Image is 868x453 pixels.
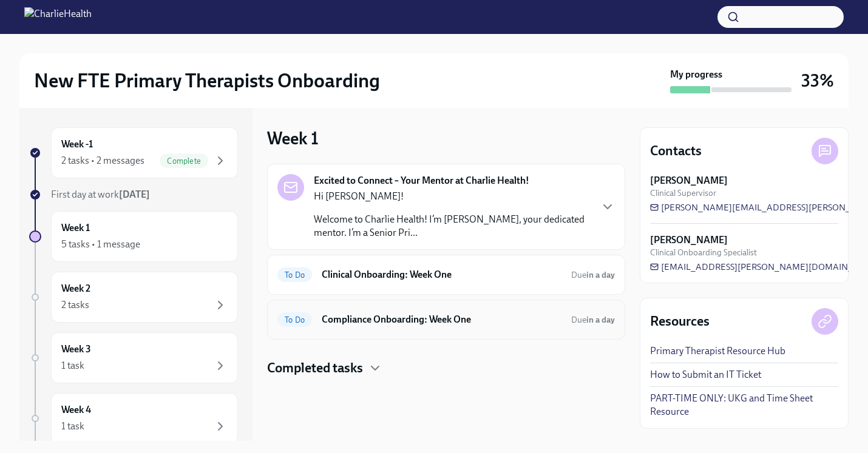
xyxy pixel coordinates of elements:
[650,174,728,187] strong: [PERSON_NAME]
[51,189,150,200] span: First day at work
[267,127,319,149] h3: Week 1
[277,270,312,280] span: To Do
[61,238,140,251] div: 5 tasks • 1 message
[61,298,89,312] div: 2 tasks
[24,7,92,27] img: CharlieHealth
[61,343,91,356] h6: Week 3
[650,233,728,247] strong: [PERSON_NAME]
[322,268,561,281] h6: Clinical Onboarding: Week One
[650,344,785,358] a: Primary Therapist Resource Hub
[586,270,615,280] strong: in a day
[650,247,757,258] span: Clinical Onboarding Specialist
[61,420,84,433] div: 1 task
[34,69,380,93] h2: New FTE Primary Therapists Onboarding
[61,221,90,235] h6: Week 1
[61,138,93,151] h6: Week -1
[586,315,615,325] strong: in a day
[277,315,312,324] span: To Do
[119,189,150,200] strong: [DATE]
[29,188,238,201] a: First day at work[DATE]
[650,368,761,381] a: How to Submit an IT Ticket
[61,282,90,295] h6: Week 2
[314,190,591,203] p: Hi [PERSON_NAME]!
[29,393,238,444] a: Week 41 task
[29,127,238,178] a: Week -12 tasks • 2 messagesComplete
[267,359,363,377] h4: Completed tasks
[160,156,208,166] span: Complete
[650,312,710,331] h4: Resources
[650,392,838,418] a: PART-TIME ONLY: UKG and Time Sheet Resource
[277,265,615,284] a: To DoClinical Onboarding: Week OneDuein a day
[650,142,702,160] h4: Contacts
[801,70,834,92] h3: 33%
[571,315,615,325] span: Due
[61,403,91,417] h6: Week 4
[29,272,238,323] a: Week 22 tasks
[571,314,615,326] span: October 5th, 2025 10:00
[314,213,591,240] p: Welcome to Charlie Health! I’m [PERSON_NAME], your dedicated mentor. I’m a Senior Pri...
[650,187,716,199] span: Clinical Supervisor
[322,313,561,326] h6: Compliance Onboarding: Week One
[571,269,615,281] span: October 5th, 2025 10:00
[29,332,238,383] a: Week 31 task
[314,174,529,187] strong: Excited to Connect – Your Mentor at Charlie Health!
[61,154,144,167] div: 2 tasks • 2 messages
[29,211,238,262] a: Week 15 tasks • 1 message
[670,68,722,81] strong: My progress
[61,359,84,372] div: 1 task
[277,310,615,329] a: To DoCompliance Onboarding: Week OneDuein a day
[571,270,615,280] span: Due
[267,359,625,377] div: Completed tasks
